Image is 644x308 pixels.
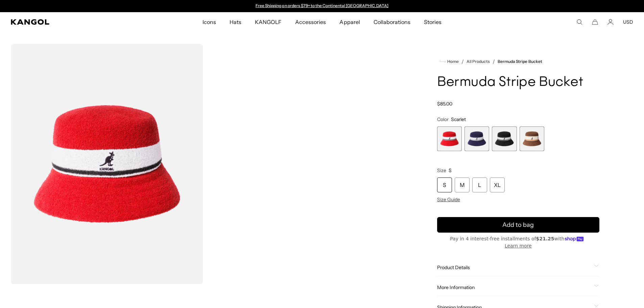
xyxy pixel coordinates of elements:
[255,12,282,32] span: KANGOLF
[367,12,417,32] a: Collaborations
[502,220,534,230] span: Add to bag
[417,12,448,32] a: Stories
[607,19,614,25] a: Account
[11,44,398,284] product-gallery: Gallery Viewer
[437,284,591,290] span: More Information
[498,59,542,64] a: Bermuda Stripe Bucket
[339,12,360,32] span: Apparel
[492,126,517,151] div: 3 of 4
[490,177,505,192] div: XL
[455,177,470,192] div: M
[437,126,462,151] label: Scarlet
[333,12,366,32] a: Apparel
[459,57,464,66] li: /
[520,126,544,151] div: 4 of 4
[464,126,489,151] div: 2 of 4
[467,59,490,64] a: All Products
[492,126,517,151] label: Black
[437,75,599,90] h1: Bermuda Stripe Bucket
[248,12,288,32] a: KANGOLF
[437,177,452,192] div: S
[253,3,392,9] div: Announcement
[623,19,633,25] button: USD
[520,126,544,151] label: Mahogany
[490,57,495,66] li: /
[437,126,462,151] div: 1 of 4
[451,116,466,122] span: Scarlet
[437,167,446,173] span: Size
[11,19,134,25] a: Kangol
[437,101,452,107] span: $85.00
[592,19,598,25] button: Cart
[223,12,248,32] a: Hats
[464,126,489,151] label: Navy
[202,12,216,32] span: Icons
[437,57,599,66] nav: breadcrumbs
[295,12,326,32] span: Accessories
[253,3,392,9] slideshow-component: Announcement bar
[256,3,388,8] a: Free Shipping on orders $79+ to the Continental [GEOGRAPHIC_DATA]
[437,264,591,270] span: Product Details
[437,116,449,122] span: Color
[424,12,442,32] span: Stories
[253,3,392,9] div: 1 of 2
[437,196,460,203] span: Size Guide
[374,12,410,32] span: Collaborations
[576,19,582,25] summary: Search here
[230,12,241,32] span: Hats
[440,58,459,65] a: Home
[288,12,333,32] a: Accessories
[11,44,203,284] img: color-scarlet
[446,59,459,64] span: Home
[437,217,599,233] button: Add to bag
[449,167,452,173] span: S
[196,12,223,32] a: Icons
[472,177,487,192] div: L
